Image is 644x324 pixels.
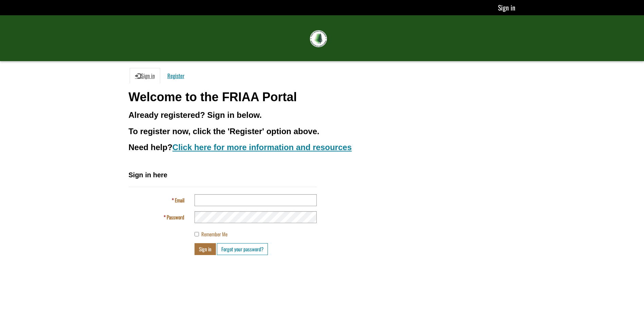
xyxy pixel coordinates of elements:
a: Sign in [130,68,160,84]
h3: Already registered? Sign in below. [129,111,516,120]
a: Register [162,68,190,84]
span: Email [175,196,184,204]
span: Remember Me [201,230,227,238]
h3: To register now, click the 'Register' option above. [129,127,516,136]
input: Remember Me [195,232,199,236]
button: Sign in [195,243,216,255]
span: Password [167,213,184,221]
h3: Need help? [129,143,516,152]
span: Sign in here [129,171,167,179]
a: Click here for more information and resources [172,143,352,152]
a: Sign in [498,2,515,13]
a: Forgot your password? [217,243,268,255]
h1: Welcome to the FRIAA Portal [129,90,516,104]
img: FRIAA Submissions Portal [310,30,327,47]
